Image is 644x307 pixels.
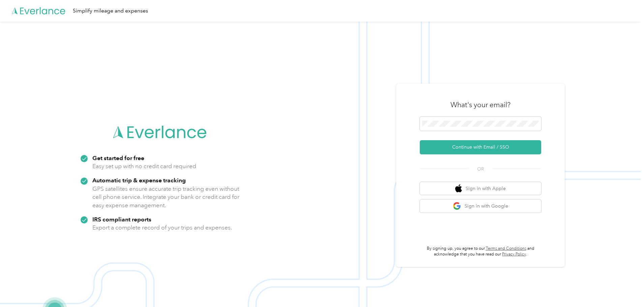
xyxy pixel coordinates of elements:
[420,182,541,195] button: apple logoSign in with Apple
[453,202,461,210] img: google logo
[450,100,510,110] h3: What's your email?
[92,185,240,210] p: GPS satellites ensure accurate trip tracking even without cell phone service. Integrate your bank...
[469,165,492,173] span: OR
[92,162,196,171] p: Easy set up with no credit card required
[502,252,526,257] a: Privacy Policy
[92,154,144,161] strong: Get started for free
[420,246,541,257] p: By signing up, you agree to our and acknowledge that you have read our .
[92,223,232,232] p: Export a complete record of your trips and expenses.
[92,177,186,184] strong: Automatic trip & expense tracking
[420,140,541,154] button: Continue with Email / SSO
[92,216,151,223] strong: IRS compliant reports
[486,246,526,251] a: Terms and Conditions
[73,7,148,15] div: Simplify mileage and expenses
[420,199,541,213] button: google logoSign in with Google
[455,184,462,193] img: apple logo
